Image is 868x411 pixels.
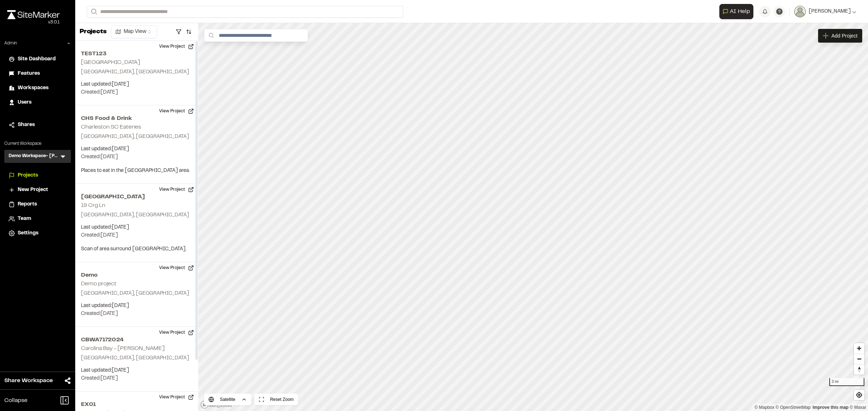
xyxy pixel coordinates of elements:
[18,172,38,179] span: Projects
[4,40,17,47] p: Admin
[80,27,107,37] p: Projects
[81,133,192,141] p: [GEOGRAPHIC_DATA], [GEOGRAPHIC_DATA]
[9,84,67,92] a: Workspaces
[81,153,192,161] p: Created: [DATE]
[18,186,48,194] span: New Project
[81,60,140,65] h2: [GEOGRAPHIC_DATA]
[776,405,811,410] a: OpenStreetMap
[4,140,71,147] p: Current Workspace
[813,405,848,410] a: Map feedback
[4,396,27,405] span: Collapse
[81,224,192,232] p: Last updated: [DATE]
[829,378,864,386] div: 3 mi
[81,290,192,298] p: [GEOGRAPHIC_DATA], [GEOGRAPHIC_DATA]
[81,192,192,201] h2: [GEOGRAPHIC_DATA]
[81,125,141,130] h2: Charleston SC Eateries
[854,390,864,400] button: Find my location
[200,401,232,409] a: Mapbox logo
[81,232,192,239] p: Created: [DATE]
[809,8,851,16] span: [PERSON_NAME]
[81,68,192,76] p: [GEOGRAPHIC_DATA], [GEOGRAPHIC_DATA]
[854,354,864,364] button: Zoom out
[204,394,251,405] button: Satellite
[18,55,56,63] span: Site Dashboard
[81,167,192,175] p: Places to eat in the [GEOGRAPHIC_DATA] area.
[155,184,198,195] button: View Project
[81,281,116,286] h2: Demo project
[754,405,774,410] a: Mapbox
[81,354,192,362] p: [GEOGRAPHIC_DATA], [GEOGRAPHIC_DATA]
[18,99,31,107] span: Users
[850,405,866,410] a: Maxar
[81,375,192,382] p: Created: [DATE]
[854,343,864,354] button: Zoom in
[794,6,806,17] img: User
[155,262,198,274] button: View Project
[155,41,198,52] button: View Project
[81,271,192,280] h2: Demo
[854,364,864,375] button: Reset bearing to north
[81,81,192,88] p: Last updated: [DATE]
[81,145,192,153] p: Last updated: [DATE]
[81,49,192,58] h2: TEST123
[730,7,750,16] span: AI Help
[9,99,67,107] a: Users
[18,121,35,129] span: Shares
[81,211,192,219] p: [GEOGRAPHIC_DATA], [GEOGRAPHIC_DATA]
[9,172,67,179] a: Projects
[81,400,192,409] h2: EX01
[81,302,192,310] p: Last updated: [DATE]
[18,215,31,223] span: Team
[81,346,165,351] h2: Carolina Bay - [PERSON_NAME]
[9,70,67,78] a: Features
[81,336,192,344] h2: CBWA7172024
[18,84,48,92] span: Workspaces
[854,354,864,364] span: Zoom out
[9,229,67,237] a: Settings
[9,215,67,223] a: Team
[18,70,40,78] span: Features
[9,55,67,63] a: Site Dashboard
[831,32,858,39] span: Add Project
[719,4,753,19] button: Open AI Assistant
[9,153,59,160] h3: Demo Workspace- [PERSON_NAME]
[87,6,100,18] button: Search
[9,186,67,194] a: New Project
[81,310,192,318] p: Created: [DATE]
[81,203,105,208] h2: 19 Crg Ln
[81,367,192,375] p: Last updated: [DATE]
[794,6,856,17] button: [PERSON_NAME]
[155,105,198,117] button: View Project
[9,200,67,208] a: Reports
[7,19,60,26] div: Oh geez...please don't...
[155,327,198,338] button: View Project
[18,229,38,237] span: Settings
[18,200,37,208] span: Reports
[9,121,67,129] a: Shares
[81,88,192,96] p: Created: [DATE]
[7,10,60,19] img: rebrand.png
[155,391,198,403] button: View Project
[4,376,53,385] span: Share Workspace
[719,4,756,19] div: Open AI Assistant
[81,245,192,253] p: Scan of area surround [GEOGRAPHIC_DATA].
[81,114,192,123] h2: CHS Food & Drink
[254,394,298,405] button: Reset Zoom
